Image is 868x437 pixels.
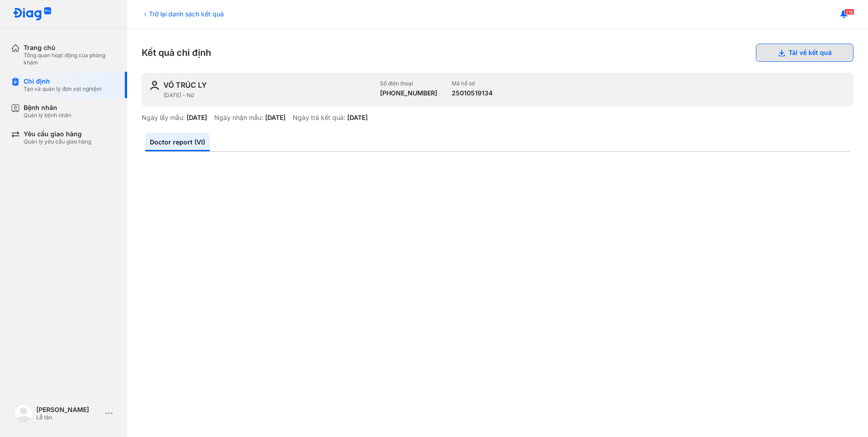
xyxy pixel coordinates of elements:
[347,114,368,122] div: [DATE]
[24,104,71,112] div: Bệnh nhân
[142,44,853,62] div: Kết quả chỉ định
[756,44,853,62] button: Tải về kết quả
[24,138,91,145] div: Quản lý yêu cầu giao hàng
[293,114,345,122] div: Ngày trả kết quả:
[13,7,52,21] img: logo
[844,9,854,15] span: 216
[380,80,437,87] div: Số điện thoại
[187,114,207,122] div: [DATE]
[24,52,116,66] div: Tổng quan hoạt động của phòng khám
[36,406,102,414] div: [PERSON_NAME]
[380,89,437,97] div: [PHONE_NUMBER]
[163,80,207,90] div: VÕ TRÚC LY
[36,414,102,421] div: Lễ tân
[163,92,373,99] div: [DATE] - Nữ
[142,114,185,122] div: Ngày lấy mẫu:
[142,9,224,19] div: Trở lại danh sách kết quả
[24,85,102,93] div: Tạo và quản lý đơn xét nghiệm
[145,133,210,151] a: Doctor report (VI)
[15,404,33,422] img: logo
[452,89,493,97] div: 25010519134
[24,130,91,138] div: Yêu cầu giao hàng
[214,114,263,122] div: Ngày nhận mẫu:
[452,80,493,87] div: Mã hồ sơ
[149,80,160,91] img: user-icon
[24,44,116,52] div: Trang chủ
[24,112,71,119] div: Quản lý bệnh nhân
[265,114,286,122] div: [DATE]
[24,77,102,85] div: Chỉ định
